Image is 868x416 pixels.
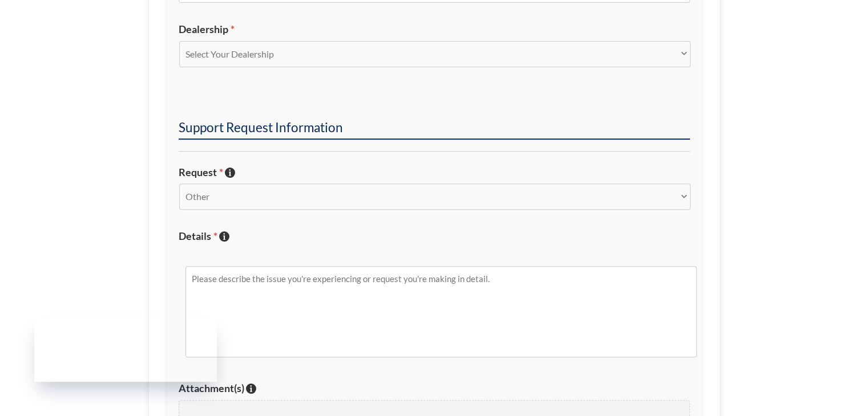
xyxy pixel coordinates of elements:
[179,230,217,242] span: Details
[179,119,690,140] h2: Support Request Information
[179,23,690,36] label: Dealership
[179,382,244,394] span: Attachment(s)
[179,166,223,178] span: Request
[34,316,217,382] iframe: Garber Digital Marketing Status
